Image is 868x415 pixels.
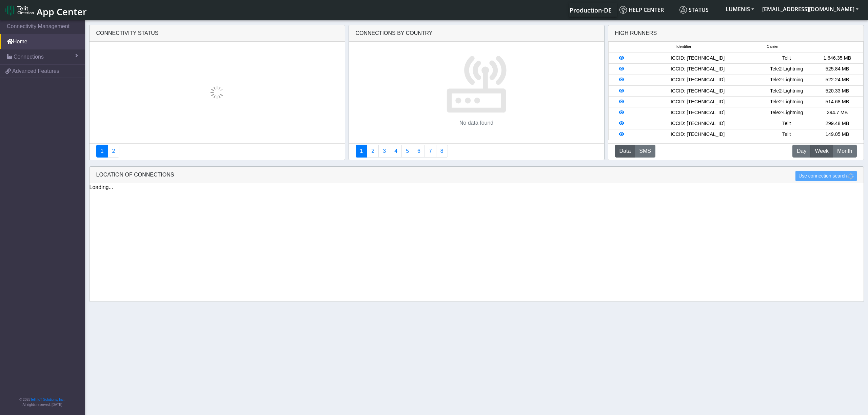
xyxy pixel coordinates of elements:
[676,44,691,49] span: Identifier
[833,145,856,158] button: Month
[634,120,761,127] div: ICCID: [TECHNICAL_ID]
[815,147,829,155] span: Week
[812,55,863,62] div: 1,646.35 MB
[679,6,709,14] span: Status
[436,145,448,158] a: Not Connected for 30 days
[758,3,863,15] button: [EMAIL_ADDRESS][DOMAIN_NAME]
[210,86,224,99] img: loading.gif
[792,145,811,158] button: Day
[812,65,863,73] div: 525.84 MB
[634,55,761,62] div: ICCID: [TECHNICAL_ID]
[569,3,611,17] a: Your current platform instance
[812,98,863,106] div: 514.68 MB
[378,145,390,158] a: Usage per Country
[367,145,379,158] a: Carrier
[761,87,812,95] div: Tele2-Lightning
[617,3,677,17] a: Help center
[795,171,856,181] button: Use connection search
[634,98,761,106] div: ICCID: [TECHNICAL_ID]
[812,131,863,138] div: 149.05 MB
[96,145,108,158] a: Connectivity status
[797,147,806,155] span: Day
[5,5,34,16] img: logo-telit-cinterion-gw-new.png
[619,6,627,14] img: knowledge.svg
[390,145,402,158] a: Connections By Carrier
[767,44,778,49] span: Carrier
[90,167,864,183] div: LOCATION OF CONNECTIONS
[761,76,812,84] div: Tele2-Lightning
[812,109,863,117] div: 394.7 MB
[619,6,664,14] span: Help center
[810,145,833,158] button: Week
[349,25,604,42] div: Connections By Country
[812,120,863,127] div: 299.48 MB
[5,3,86,17] a: App Center
[356,145,597,158] nav: Summary paging
[90,25,345,42] div: Connectivity status
[425,145,436,158] a: Zero Session
[356,145,368,158] a: Connections By Country
[761,109,812,117] div: Tele2-Lightning
[634,76,761,84] div: ICCID: [TECHNICAL_ID]
[96,145,338,158] nav: Summary paging
[679,6,687,14] img: status.svg
[677,3,722,17] a: Status
[837,147,852,155] span: Month
[635,145,655,158] button: SMS
[812,87,863,95] div: 520.33 MB
[634,131,761,138] div: ICCID: [TECHNICAL_ID]
[570,6,612,14] span: Production-DE
[761,131,812,138] div: Telit
[413,145,425,158] a: 14 Days Trend
[459,119,494,127] p: No data found
[615,29,657,37] div: High Runners
[90,183,864,191] div: Loading...
[847,173,854,180] img: loading
[401,145,413,158] a: Usage by Carrier
[634,87,761,95] div: ICCID: [TECHNICAL_ID]
[761,65,812,73] div: Tele2-Lightning
[107,145,119,158] a: Deployment status
[634,65,761,73] div: ICCID: [TECHNICAL_ID]
[446,53,507,113] img: devices.svg
[615,145,635,158] button: Data
[12,67,59,75] span: Advanced Features
[634,109,761,117] div: ICCID: [TECHNICAL_ID]
[14,53,44,61] span: Connections
[31,398,64,401] a: Telit IoT Solutions, Inc.
[812,76,863,84] div: 522.24 MB
[722,3,758,15] button: LUMENIS
[37,5,87,18] span: App Center
[761,98,812,106] div: Tele2-Lightning
[761,120,812,127] div: Telit
[761,55,812,62] div: Telit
